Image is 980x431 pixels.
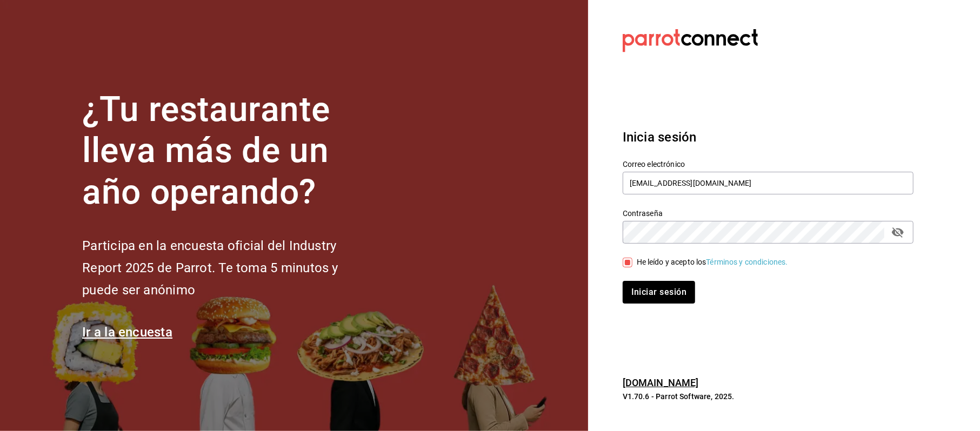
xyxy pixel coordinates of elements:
[623,172,914,194] input: Ingresa tu correo electrónico
[82,235,374,301] h2: Participa en la encuesta oficial del Industry Report 2025 de Parrot. Te toma 5 minutos y puede se...
[623,160,914,168] label: Correo electrónico
[82,325,172,340] a: Ir a la encuesta
[623,377,699,388] a: [DOMAIN_NAME]
[623,391,914,402] p: V1.70.6 - Parrot Software, 2025.
[82,89,374,213] h1: ¿Tu restaurante lleva más de un año operando?
[889,223,907,241] button: passwordField
[623,127,914,147] h3: Inicia sesión
[706,258,788,266] a: Términos y condiciones.
[623,210,914,217] label: Contraseña
[623,281,695,304] button: Iniciar sesión
[637,257,788,268] div: He leído y acepto los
